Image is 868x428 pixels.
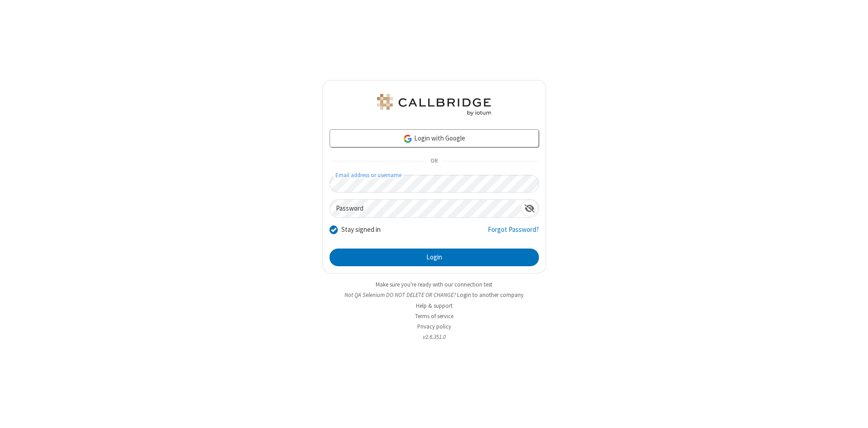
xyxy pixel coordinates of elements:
li: Not QA Selenium DO NOT DELETE OR CHANGE? [322,291,546,299]
img: QA Selenium DO NOT DELETE OR CHANGE [375,94,493,116]
li: v2.6.351.0 [322,333,546,341]
button: Login [330,249,539,267]
a: Make sure you're ready with our connection test [376,281,492,288]
a: Forgot Password? [488,225,539,242]
a: Help & support [416,302,453,310]
a: Login with Google [330,129,539,147]
span: OR [427,155,441,168]
button: Login to another company [457,291,524,299]
a: Terms of service [415,312,453,320]
label: Stay signed in [341,225,381,235]
div: Show password [521,200,538,216]
a: Privacy policy [417,323,451,330]
img: google-icon.png [403,134,413,144]
iframe: Chat [845,404,861,422]
input: Password [330,200,521,217]
input: Email address or username [330,175,539,193]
